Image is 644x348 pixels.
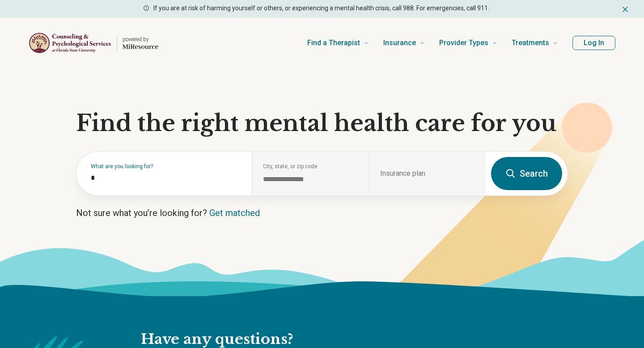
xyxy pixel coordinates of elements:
span: Find a Therapist [307,37,360,49]
button: Log In [572,36,615,50]
span: Treatments [512,37,549,49]
a: Provider Types [439,25,497,61]
a: Get matched [209,208,260,218]
button: Search [491,157,562,190]
a: Home page [29,29,158,57]
label: What are you looking for? [91,164,241,169]
p: Not sure what you’re looking for? [76,207,568,219]
h1: Find the right mental health care for you [76,110,568,137]
a: Treatments [512,25,558,61]
a: Find a Therapist [307,25,369,61]
a: Insurance [383,25,425,61]
p: If you are at risk of harming yourself or others, or experiencing a mental health crisis, call 98... [153,4,489,13]
span: Insurance [383,37,416,49]
button: Dismiss [621,4,630,14]
span: Provider Types [439,37,488,49]
p: powered by [123,36,158,43]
